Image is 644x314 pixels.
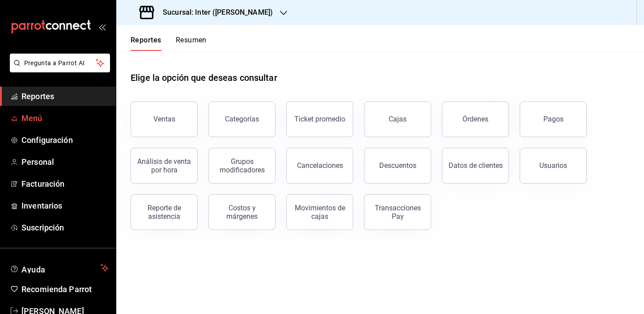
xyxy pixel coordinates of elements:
[153,115,175,123] div: Ventas
[21,156,109,168] span: Personal
[21,134,109,146] span: Configuración
[98,23,106,30] button: open_drawer_menu
[208,194,275,230] button: Costos y márgenes
[176,36,207,51] button: Resumen
[543,115,563,123] div: Pagos
[208,148,275,184] button: Grupos modificadores
[364,101,431,137] button: Cajas
[214,157,270,174] div: Grupos modificadores
[286,194,353,230] button: Movimientos de cajas
[131,36,207,51] div: navigation tabs
[449,161,503,170] div: Datos de clientes
[379,161,416,170] div: Descuentos
[297,161,343,170] div: Cancelaciones
[6,65,110,74] a: Pregunta a Parrot AI
[442,101,509,137] button: Órdenes
[21,283,109,295] span: Recomienda Parrot
[294,115,345,123] div: Ticket promedio
[364,148,431,184] button: Descuentos
[389,115,407,123] div: Cajas
[131,148,198,184] button: Análisis de venta por hora
[539,161,567,170] div: Usuarios
[21,263,97,273] span: Ayuda
[225,115,259,123] div: Categorías
[10,54,110,72] button: Pregunta a Parrot AI
[136,204,192,221] div: Reporte de asistencia
[131,194,198,230] button: Reporte de asistencia
[21,90,109,102] span: Reportes
[364,194,431,230] button: Transacciones Pay
[156,7,273,18] h3: Sucursal: Inter ([PERSON_NAME])
[131,71,277,84] h1: Elige la opción que deseas consultar
[131,36,161,51] button: Reportes
[21,112,109,124] span: Menú
[370,204,425,221] div: Transacciones Pay
[462,115,488,123] div: Órdenes
[24,59,96,68] span: Pregunta a Parrot AI
[214,204,270,221] div: Costos y márgenes
[21,178,109,190] span: Facturación
[442,148,509,184] button: Datos de clientes
[520,101,587,137] button: Pagos
[131,101,198,137] button: Ventas
[292,204,347,221] div: Movimientos de cajas
[286,101,353,137] button: Ticket promedio
[286,148,353,184] button: Cancelaciones
[21,200,109,212] span: Inventarios
[208,101,275,137] button: Categorías
[136,157,192,174] div: Análisis de venta por hora
[520,148,587,184] button: Usuarios
[21,222,109,234] span: Suscripción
